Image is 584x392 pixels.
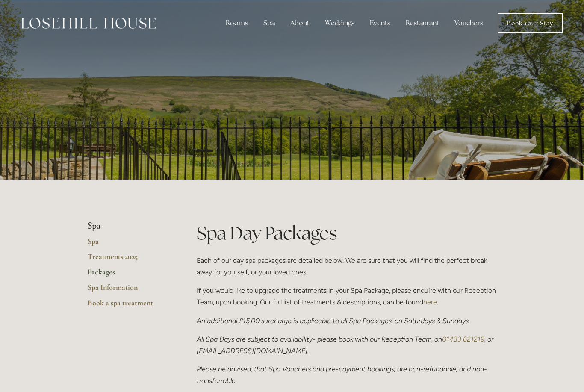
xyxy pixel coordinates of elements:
a: Spa [88,236,169,252]
a: Packages [88,267,169,283]
em: All Spa Days are subject to availability- please book with our Reception Team, on , or [EMAIL_ADD... [197,335,495,355]
a: Book a spa treatment [88,298,169,313]
p: If you would like to upgrade the treatments in your Spa Package, please enquire with our Receptio... [197,285,496,308]
div: Events [363,15,397,32]
a: here [423,298,437,306]
div: Weddings [318,15,361,32]
div: About [283,15,316,32]
div: Rooms [219,15,255,32]
a: Spa Information [88,283,169,298]
em: An additional £15.00 surcharge is applicable to all Spa Packages, on Saturdays & Sundays. [197,317,470,325]
p: Each of our day spa packages are detailed below. We are sure that you will find the perfect break... [197,255,496,278]
a: Vouchers [448,15,490,32]
a: Book Your Stay [498,13,563,33]
em: Please be advised, that Spa Vouchers and pre-payment bookings, are non-refundable, and non-transf... [197,365,487,385]
div: Restaurant [399,15,446,32]
div: Spa [257,15,282,32]
a: 01433 621219 [442,335,484,343]
li: Spa [88,221,169,232]
h1: Spa Day Packages [197,221,496,246]
img: Losehill House [21,18,156,29]
a: Treatments 2025 [88,252,169,267]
